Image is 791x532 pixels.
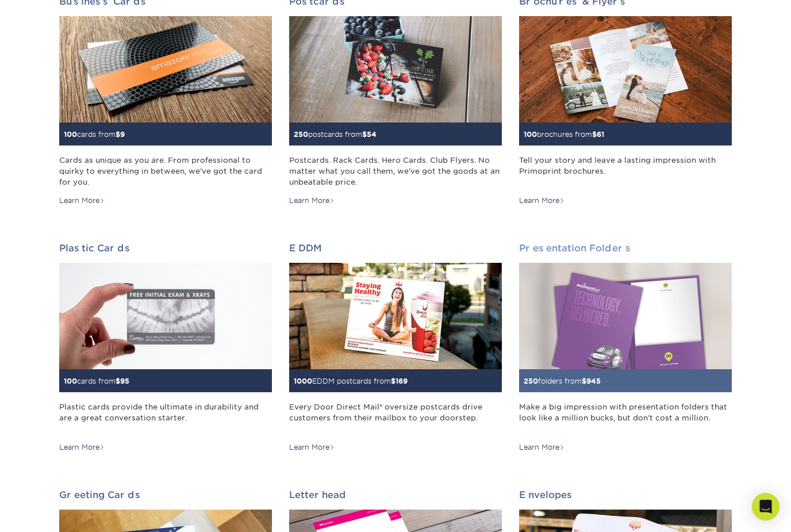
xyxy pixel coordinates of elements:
small: EDDM postcards from [294,377,408,385]
span: $ [391,377,395,385]
img: Brochures & Flyers [519,16,732,123]
div: Cards as unique as you are. From professional to quirky to everything in between, we've got the c... [59,155,272,187]
img: Postcards [289,16,502,123]
div: Learn More [59,442,105,453]
a: Plastic Cards 100cards from$95 Plastic cards provide the ultimate in durability and are a great c... [59,243,272,453]
small: postcards from [294,130,377,139]
div: Make a big impression with presentation folders that look like a million bucks, but don't cost a ... [519,401,732,434]
span: $ [582,377,586,385]
a: EDDM 1000EDDM postcards from$169 Every Door Direct Mail® oversize postcards drive customers from ... [289,243,502,453]
div: Postcards. Rack Cards. Hero Cards. Club Flyers. No matter what you call them, we've got the goods... [289,155,502,187]
div: Tell your story and leave a lasting impression with Primoprint brochures. [519,155,732,187]
span: 1000 [294,377,312,385]
a: Presentation Folders 250folders from$945 Make a big impression with presentation folders that loo... [519,243,732,453]
div: Learn More [519,196,565,206]
h2: Envelopes [519,489,732,500]
h2: Presentation Folders [519,243,732,254]
div: Plastic cards provide the ultimate in durability and are a great conversation starter. [59,401,272,434]
span: 54 [367,130,377,139]
span: 100 [64,130,77,139]
span: $ [116,377,120,385]
small: brochures from [524,130,604,139]
div: Learn More [519,442,565,453]
div: Every Door Direct Mail® oversize postcards drive customers from their mailbox to your doorstep. [289,401,502,434]
small: folders from [524,377,601,385]
img: EDDM [289,263,502,369]
span: 61 [597,130,604,139]
small: cards from [64,377,129,385]
img: Presentation Folders [519,263,732,369]
span: $ [116,130,120,139]
h2: Plastic Cards [59,243,272,254]
img: Business Cards [59,16,272,123]
span: 100 [64,377,77,385]
span: 945 [586,377,601,385]
span: 100 [524,130,537,139]
h2: EDDM [289,243,502,254]
div: Open Intercom Messenger [752,493,780,520]
span: $ [592,130,597,139]
small: cards from [64,130,125,139]
div: Learn More [59,196,105,206]
span: 250 [524,377,538,385]
span: 9 [120,130,125,139]
span: $ [362,130,367,139]
h2: Letterhead [289,489,502,500]
span: 250 [294,130,308,139]
span: 169 [395,377,408,385]
h2: Greeting Cards [59,489,272,500]
div: Learn More [289,196,335,206]
div: Learn More [289,442,335,453]
span: 95 [120,377,129,385]
img: Plastic Cards [59,263,272,369]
